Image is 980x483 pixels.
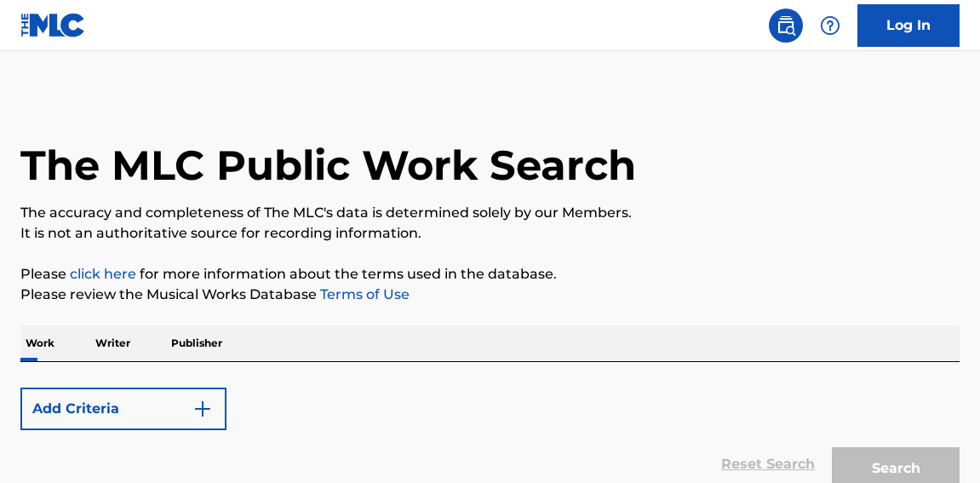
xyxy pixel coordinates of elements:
p: Please for more information about the terms used in the database. [20,264,960,285]
div: Help [813,9,847,43]
p: Writer [90,325,135,361]
img: help [820,15,840,36]
p: Please review the Musical Works Database [20,285,960,305]
a: Terms of Use [317,286,410,302]
a: Public Search [769,9,803,43]
p: Work [20,325,60,361]
h1: The MLC Public Work Search [20,140,636,191]
img: 9d2ae6d4665cec9f34b9.svg [192,399,213,419]
p: It is not an authoritative source for recording information. [20,223,960,244]
button: Add Criteria [20,388,226,430]
p: The accuracy and completeness of The MLC's data is determined solely by our Members. [20,203,960,223]
a: Log In [857,4,960,47]
img: search [776,15,796,36]
img: MLC Logo [20,13,86,37]
a: click here [70,266,136,282]
p: Publisher [166,325,227,361]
